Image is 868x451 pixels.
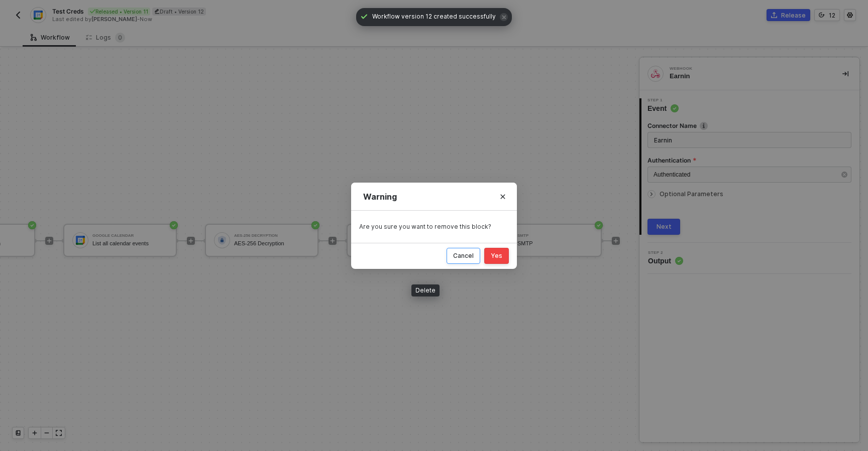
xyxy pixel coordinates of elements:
button: Release [767,9,810,21]
span: Test Creds [52,7,84,16]
span: Event [647,103,679,113]
div: Earnin [670,72,826,81]
div: Delete [411,284,440,296]
div: Step 1Event Connector Nameicon-infoAuthenticationAuthenticatedOptional ParametersNext [639,98,859,235]
span: Step 1 [647,98,679,102]
div: Released • Version 11 [88,8,150,16]
span: icon-play [330,238,336,244]
span: Step 2 [648,251,683,255]
div: Workflow [31,34,70,42]
img: back [14,11,22,19]
span: icon-versioning [819,12,825,18]
span: icon-play [613,238,619,244]
div: Release [781,11,806,20]
span: icon-success-page [595,221,603,229]
span: Optional Parameters [660,190,723,198]
span: icon-success-page [28,221,36,229]
label: Connector Name [647,121,851,130]
div: Logs [86,33,125,43]
span: icon-collapse-right [842,71,848,77]
span: icon-play [32,430,38,436]
img: icon [76,236,85,245]
sup: 0 [115,33,125,43]
img: integration-icon [651,69,660,78]
button: back [12,9,24,21]
input: Enter description [647,132,851,148]
div: AES-256 Decryption [234,240,309,247]
img: icon [218,236,227,245]
div: List all calendar events [92,240,168,247]
label: Authentication [647,156,851,165]
img: icon-info [700,122,708,130]
div: Warning [363,191,505,202]
div: Optional Parameters [647,189,851,200]
div: AES-256 Decryption [234,234,309,238]
span: icon-expand [56,430,62,436]
span: icon-check [360,13,368,21]
span: [PERSON_NAME] [91,16,137,23]
button: Close [495,189,511,205]
div: Yes [491,251,502,259]
span: icon-success-page [170,221,178,229]
div: SMTP [517,234,593,238]
div: Google Calendar [92,234,168,238]
div: SMTP [517,240,593,247]
img: integration-icon [34,11,42,20]
span: icon-edit [154,9,160,14]
button: Yes [484,247,509,263]
span: icon-success-page [311,221,319,229]
div: Are you sure you want to remove this block? [359,223,509,231]
div: Draft • Version 12 [152,8,206,16]
span: icon-settings [847,12,853,18]
span: Output [648,256,683,266]
button: 12 [814,9,840,21]
span: icon-minus [44,430,50,436]
div: Last edited by - Now [52,16,433,23]
span: icon-play [46,238,52,244]
button: Next [647,219,680,235]
div: Cancel [453,251,474,259]
button: Cancel [447,247,480,263]
div: Next [657,223,672,231]
span: Workflow version 12 created successfully [372,12,496,22]
span: icon-close [500,13,508,21]
span: icon-arrow-right-small [648,191,655,197]
span: Authenticated [654,171,690,178]
div: 12 [829,11,835,20]
span: icon-play [188,238,194,244]
span: icon-commerce [771,12,777,18]
div: Webhook [670,67,820,71]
